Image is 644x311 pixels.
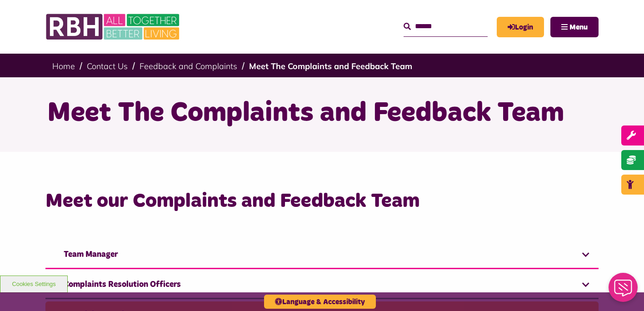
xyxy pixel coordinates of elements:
[603,270,644,311] iframe: Netcall Web Assistant for live chat
[249,61,412,71] a: Meet The Complaints and Feedback Team
[264,295,376,309] button: Language & Accessibility
[550,17,599,37] button: Navigation
[45,9,182,45] img: RBH
[569,24,588,31] span: Menu
[45,188,599,214] h3: Meet our Complaints and Feedback Team
[47,95,597,131] h1: Meet The Complaints and Feedback Team
[87,61,128,71] a: Contact Us
[45,241,599,269] a: Team Manager
[140,61,237,71] a: Feedback and Complaints
[497,17,544,37] a: MyRBH
[52,61,75,71] a: Home
[404,17,488,36] input: Search
[45,271,599,299] a: Complaints Resolution Officers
